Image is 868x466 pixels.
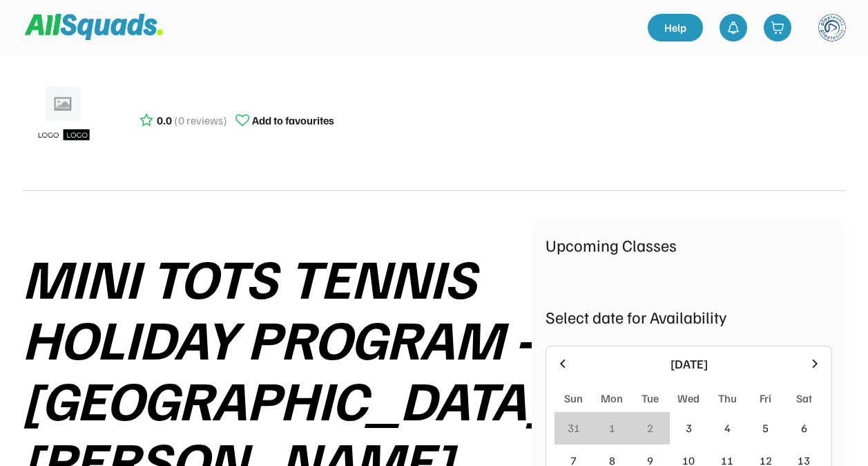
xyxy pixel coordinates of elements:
div: Add to favourites [252,112,334,129]
div: Select date for Availability [546,304,832,329]
div: Thu [718,390,737,407]
div: Tue [642,390,659,407]
div: Sat [796,390,812,407]
img: shopping-cart-01%20%281%29.svg [771,21,784,35]
div: Sun [564,390,583,407]
div: 31 [568,420,580,436]
a: Help [648,14,703,41]
div: 2 [647,420,653,436]
div: 5 [762,420,769,436]
img: https%3A%2F%2F94044dc9e5d3b3599ffa5e2d56a015ce.cdn.bubble.io%2Ff1752726485390x954566203362499700%... [818,14,846,41]
div: Fri [760,390,771,407]
div: [DATE] [578,355,800,373]
div: 1 [609,420,615,436]
div: 4 [724,420,731,436]
div: 0.0 [157,112,172,129]
div: 6 [801,420,807,436]
div: Mon [601,390,623,407]
div: 3 [686,420,692,436]
div: Upcoming Classes [546,232,832,257]
img: ui-kit-placeholders-product-5_1200x.webp [29,82,98,151]
div: Wed [677,390,700,407]
img: Squad%20Logo.svg [25,14,163,40]
img: bell-03%20%281%29.svg [726,21,740,35]
div: (0 reviews) [174,112,227,129]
